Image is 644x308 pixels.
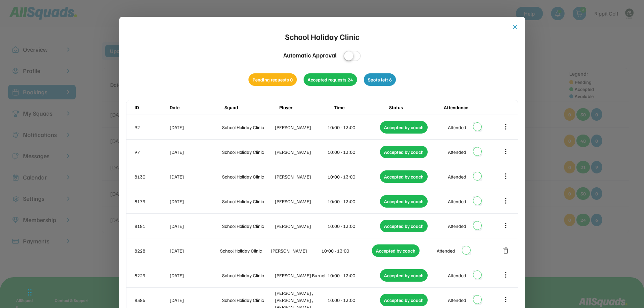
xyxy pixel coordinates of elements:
[380,195,428,208] div: Accepted by coach
[170,173,221,180] div: [DATE]
[380,220,428,232] div: Accepted by coach
[222,297,273,304] div: School Holiday Clinic
[448,148,466,156] div: Attended
[275,148,326,156] div: [PERSON_NAME]
[170,124,221,131] div: [DATE]
[448,272,466,279] div: Attended
[364,73,396,86] div: Spots left 6
[275,198,326,205] div: [PERSON_NAME]
[389,104,443,111] div: Status
[170,297,221,304] div: [DATE]
[170,198,221,205] div: [DATE]
[170,148,221,156] div: [DATE]
[328,297,379,304] div: 10:00 - 13:00
[328,222,379,230] div: 10:00 - 13:00
[511,24,518,30] button: close
[222,272,273,279] div: School Holiday Clinic
[380,170,428,183] div: Accepted by coach
[170,272,221,279] div: [DATE]
[135,247,168,254] div: 8228
[275,173,326,180] div: [PERSON_NAME]
[448,198,466,205] div: Attended
[222,198,273,205] div: School Holiday Clinic
[444,104,497,111] div: Attendance
[448,297,466,304] div: Attended
[224,104,278,111] div: Squad
[222,148,273,156] div: School Holiday Clinic
[372,244,420,257] div: Accepted by coach
[275,272,326,279] div: [PERSON_NAME] Burnet
[275,124,326,131] div: [PERSON_NAME]
[135,124,168,131] div: 92
[275,222,326,230] div: [PERSON_NAME]
[170,222,221,230] div: [DATE]
[334,104,387,111] div: Time
[283,51,337,60] div: Automatic Approval
[285,30,359,43] div: School Holiday Clinic
[448,124,466,131] div: Attended
[328,124,379,131] div: 10:00 - 13:00
[328,272,379,279] div: 10:00 - 13:00
[248,73,297,86] div: Pending requests 0
[328,198,379,205] div: 10:00 - 13:00
[170,247,219,254] div: [DATE]
[222,222,273,230] div: School Holiday Clinic
[135,272,168,279] div: 8229
[448,173,466,180] div: Attended
[135,104,168,111] div: ID
[380,269,428,282] div: Accepted by coach
[304,73,357,86] div: Accepted requests 24
[135,297,168,304] div: 8385
[135,148,168,156] div: 97
[135,222,168,230] div: 8181
[222,124,273,131] div: School Holiday Clinic
[220,247,269,254] div: School Holiday Clinic
[328,148,379,156] div: 10:00 - 13:00
[448,222,466,230] div: Attended
[222,173,273,180] div: School Holiday Clinic
[279,104,333,111] div: Player
[321,247,371,254] div: 10:00 - 13:00
[170,104,223,111] div: Date
[380,146,428,158] div: Accepted by coach
[271,247,320,254] div: [PERSON_NAME]
[437,247,455,254] div: Attended
[380,121,428,134] div: Accepted by coach
[135,173,168,180] div: 8130
[135,198,168,205] div: 8179
[502,246,510,255] button: delete
[328,173,379,180] div: 10:00 - 13:00
[380,294,428,306] div: Accepted by coach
